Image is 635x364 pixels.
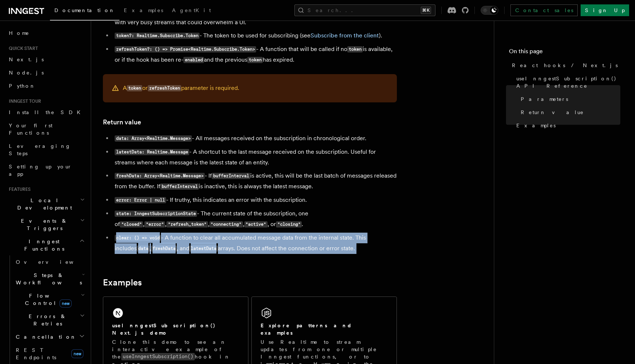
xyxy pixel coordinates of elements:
[160,183,199,190] code: bufferInterval
[209,221,243,227] code: "connecting"
[127,85,142,91] code: token
[13,255,86,269] a: Overview
[6,45,38,51] span: Quick start
[513,119,620,132] a: Examples
[60,299,72,307] span: new
[6,53,86,66] a: Next.js
[516,122,556,129] span: Examples
[6,214,86,235] button: Events & Triggers
[247,57,263,63] code: token
[311,32,379,39] a: Subscribe from the client
[168,2,215,20] a: AgentKit
[120,221,143,227] code: "closed"
[518,92,620,106] a: Parameters
[13,330,86,343] button: Cancellation
[13,272,82,286] span: Steps & Workflows
[6,26,86,40] a: Home
[121,353,195,360] code: useInngestSubscription()
[581,4,629,16] a: Sign Up
[9,29,29,37] span: Home
[9,57,44,62] span: Next.js
[151,245,177,252] code: freshData
[261,322,388,336] h2: Explore patterns and examples
[123,83,239,94] p: A or parameter is required.
[6,139,86,160] a: Leveraging Steps
[13,343,86,364] a: REST Endpointsnew
[9,143,71,156] span: Leveraging Steps
[421,7,431,14] kbd: ⌘K
[112,171,397,192] li: - If is active, this will be the last batch of messages released from the buffer. If is inactive,...
[518,106,620,119] a: Return value
[13,333,76,341] span: Cancellation
[115,33,200,39] code: token?: Realtime.Subscribe.Token
[119,2,168,20] a: Examples
[16,347,56,360] span: REST Endpoints
[13,310,86,330] button: Errors & Retries
[6,197,80,211] span: Local Development
[137,245,150,252] code: data
[13,289,86,310] button: Flow Controlnew
[71,349,83,358] span: new
[148,85,181,91] code: refreshToken
[9,70,44,76] span: Node.js
[6,119,86,139] a: Your first Functions
[9,123,53,136] span: Your first Functions
[276,221,302,227] code: "closing"
[183,57,204,63] code: enabled
[115,46,256,52] code: refreshToken?: () => Promise<Realtime.Subscribe.Token>
[112,30,397,41] li: - The token to be used for subscribing (see ).
[166,221,208,227] code: "refresh_token"
[347,46,363,52] code: token
[6,235,86,255] button: Inngest Functions
[189,245,218,252] code: latestData
[112,195,397,205] li: - If truthy, this indicates an error with the subscription.
[13,269,86,289] button: Steps & Workflows
[509,47,620,59] h4: On this page
[6,238,79,252] span: Inngest Functions
[521,95,568,103] span: Parameters
[512,62,618,69] span: React hooks / Next.js
[112,322,239,336] h2: useInngestSubscription() Next.js demo
[13,313,80,327] span: Errors & Retries
[9,83,36,89] span: Python
[212,173,250,179] code: bufferInterval
[144,221,165,227] code: "error"
[510,4,578,16] a: Contact sales
[6,106,86,119] a: Install the SDK
[244,221,268,227] code: "active"
[9,164,72,177] span: Setting up your app
[6,186,31,192] span: Features
[115,197,166,203] code: error: Error | null
[16,259,92,265] span: Overview
[112,133,397,144] li: - All messages received on the subscription in chronological order.
[294,4,435,16] button: Search...⌘K
[6,66,86,79] a: Node.js
[112,208,397,230] li: - The current state of the subscription, one of , , , , , or .
[115,149,189,155] code: latestData: Realtime.Message
[6,217,80,232] span: Events & Triggers
[115,173,205,179] code: freshData: Array<Realtime.Message>
[481,6,498,15] button: Toggle dark mode
[112,44,397,65] li: - A function that will be called if no is available, or if the hook has been re- and the previous...
[115,211,197,217] code: state: InngestSubscriptionState
[6,194,86,214] button: Local Development
[50,2,119,21] a: Documentation
[513,72,620,92] a: useInngestSubscription() API Reference
[124,7,163,13] span: Examples
[6,79,86,92] a: Python
[54,7,115,13] span: Documentation
[521,109,584,116] span: Return value
[509,59,620,72] a: React hooks / Next.js
[9,109,85,115] span: Install the SDK
[112,147,397,168] li: - A shortcut to the last message received on the subscription. Useful for streams where each mess...
[516,75,620,90] span: useInngestSubscription() API Reference
[115,235,161,241] code: clear: () => void
[13,292,81,307] span: Flow Control
[6,160,86,181] a: Setting up your app
[112,233,397,254] li: - A function to clear all accumulated message data from the internal state. This includes , , and...
[103,277,142,288] a: Examples
[172,7,211,13] span: AgentKit
[6,98,41,104] span: Inngest tour
[103,117,141,127] a: Return value
[115,135,192,142] code: data: Array<Realtime.Message>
